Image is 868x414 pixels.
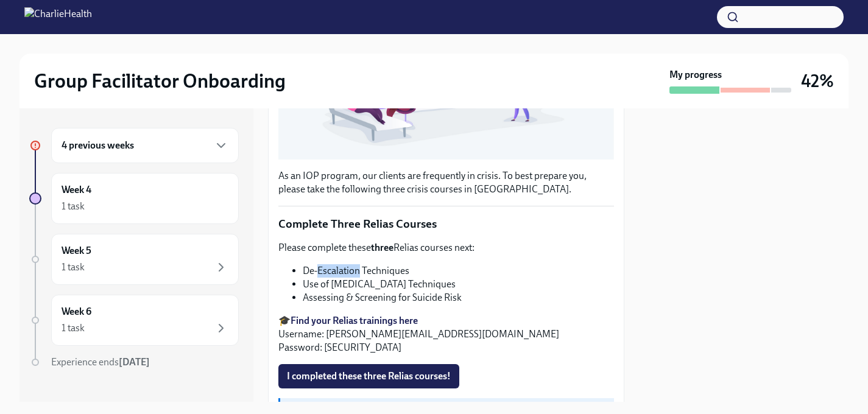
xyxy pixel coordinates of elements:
img: CharlieHealth [24,7,92,27]
h6: Week 4 [62,183,91,197]
a: Find your Relias trainings here [291,315,418,326]
div: 4 previous weeks [51,128,239,163]
h3: 42% [801,70,834,92]
li: Use of [MEDICAL_DATA] Techniques [303,278,614,291]
li: De-Escalation Techniques [303,264,614,278]
h2: Group Facilitator Onboarding [34,69,286,93]
div: 1 task [62,261,85,274]
strong: My progress [669,68,722,82]
p: Complete Three Relias Courses [278,216,614,232]
div: 1 task [62,200,85,213]
span: I completed these three Relias courses! [287,370,451,382]
div: 1 task [62,321,85,335]
li: Assessing & Screening for Suicide Risk [303,291,614,304]
p: Please complete these Relias courses next: [278,241,614,254]
h6: Week 6 [62,305,91,318]
button: I completed these three Relias courses! [278,364,459,388]
strong: [DATE] [119,356,150,368]
p: 🎓 Username: [PERSON_NAME][EMAIL_ADDRESS][DOMAIN_NAME] Password: [SECURITY_DATA] [278,314,614,354]
h6: Week 5 [62,244,91,258]
a: Week 61 task [29,295,239,346]
span: Experience ends [51,356,150,368]
strong: three [371,242,393,253]
p: As an IOP program, our clients are frequently in crisis. To best prepare you, please take the fol... [278,169,614,196]
a: Week 51 task [29,234,239,285]
h6: 4 previous weeks [62,139,134,152]
a: Week 41 task [29,173,239,224]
